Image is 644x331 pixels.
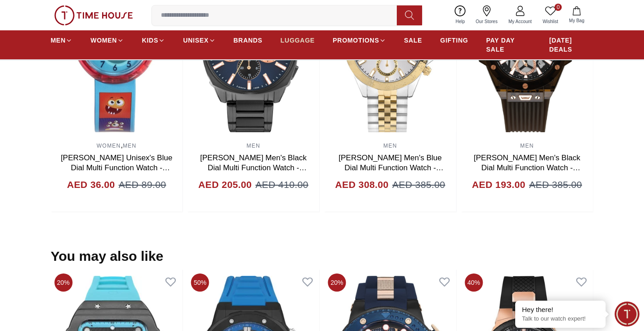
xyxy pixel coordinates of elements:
span: Wishlist [539,18,562,25]
h2: You may also like [51,248,164,264]
span: PAY DAY SALE [486,36,531,54]
a: [PERSON_NAME] Unisex's Blue Dial Multi Function Watch - LC.K.4.899 [61,154,172,182]
a: [PERSON_NAME] Men's Black Dial Multi Function Watch - LC07975.051 [474,154,580,182]
span: 20% [54,273,72,292]
span: AED 410.00 [255,177,308,192]
a: SALE [404,32,422,48]
a: Our Stores [470,4,503,27]
span: AED 385.00 [392,177,445,192]
h4: AED 36.00 [67,177,115,192]
a: UNISEX [183,32,215,48]
h4: AED 205.00 [198,177,252,192]
a: KIDS [142,32,165,48]
span: [DATE] DEALS [549,36,593,54]
a: [PERSON_NAME] Men's Black Dial Multi Function Watch - LC07925.350 [200,154,307,182]
a: MEN [51,32,72,48]
span: My Account [505,18,536,25]
span: AED 385.00 [529,177,582,192]
a: MEN [520,143,534,149]
div: Hey there! [522,305,599,314]
span: UNISEX [183,36,208,45]
span: SALE [404,36,422,45]
span: 50% [191,273,209,292]
a: BRANDS [234,32,263,48]
span: AED 89.00 [118,177,166,192]
span: 0 [555,4,562,11]
div: , [51,138,183,212]
a: [PERSON_NAME] Men's Blue Dial Multi Function Watch - LC07963.300 [338,154,443,182]
span: GIFTING [440,36,468,45]
span: KIDS [142,36,158,45]
a: LUGGAGE [281,32,315,48]
p: Talk to our watch expert! [522,315,599,323]
span: PROMOTIONS [333,36,379,45]
h4: AED 308.00 [335,177,389,192]
span: Our Stores [472,18,501,25]
a: 0Wishlist [537,4,564,27]
img: ... [54,5,133,25]
span: LUGGAGE [281,36,315,45]
span: WOMEN [90,36,117,45]
span: BRANDS [234,36,263,45]
a: GIFTING [440,32,468,48]
span: 40% [465,273,483,292]
a: PAY DAY SALE [486,32,531,58]
a: WOMEN [90,32,124,48]
span: My Bag [565,17,588,24]
span: 20% [328,273,346,292]
a: Help [450,4,470,27]
button: My Bag [564,5,590,26]
a: MEN [123,143,136,149]
span: Help [452,18,469,25]
a: MEN [383,143,397,149]
a: [DATE] DEALS [549,32,593,58]
a: MEN [246,143,260,149]
div: Chat Widget [615,302,639,326]
a: PROMOTIONS [333,32,386,48]
span: MEN [51,36,66,45]
h4: AED 193.00 [472,177,525,192]
a: WOMEN [97,143,121,149]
